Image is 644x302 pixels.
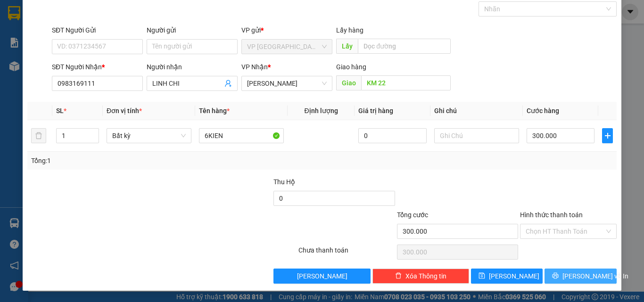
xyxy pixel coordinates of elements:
input: Ghi Chú [434,128,519,143]
span: SL [56,107,64,114]
button: [PERSON_NAME] [273,269,370,284]
button: printer[PERSON_NAME] và In [545,269,617,284]
span: delete [395,272,402,280]
th: Ghi chú [430,102,523,120]
button: save[PERSON_NAME] [471,269,543,284]
div: Tổng: 1 [31,155,249,166]
span: Xóa Thông tin [405,271,446,281]
input: Dọc đường [361,75,451,90]
div: Chưa thanh toán [297,245,396,261]
label: Hình thức thanh toán [520,211,583,219]
span: Cước hàng [527,107,559,114]
input: Dọc đường [358,39,451,54]
span: Đơn vị tính [107,107,142,114]
span: printer [552,272,559,280]
span: [PERSON_NAME] [489,271,539,281]
div: Người gửi [147,25,238,35]
span: save [479,272,485,280]
span: Giao [336,75,361,90]
input: 0 [358,128,426,143]
div: SĐT Người Gửi [52,25,143,35]
button: plus [602,128,613,143]
div: Người nhận [147,62,238,72]
span: Lấy [336,39,358,54]
span: VP Sài Gòn [247,40,327,54]
span: Tổng cước [397,211,428,219]
b: [DOMAIN_NAME] [79,36,130,43]
input: VD: Bàn, Ghế [199,128,284,143]
b: [PERSON_NAME] [12,61,53,105]
button: delete [31,128,46,143]
span: Định lượng [304,107,338,114]
img: logo.jpg [102,12,125,34]
li: (c) 2017 [79,45,130,57]
span: Giao hàng [336,63,366,71]
span: Lấy hàng [336,26,363,34]
b: BIÊN NHẬN GỬI HÀNG HÓA [61,14,91,90]
span: VP Phan Thiết [247,76,327,90]
span: plus [603,132,612,139]
span: [PERSON_NAME] và In [562,271,628,281]
span: Giá trị hàng [358,107,393,114]
span: Tên hàng [199,107,230,114]
button: deleteXóa Thông tin [372,269,469,284]
div: SĐT Người Nhận [52,62,143,72]
span: Thu Hộ [273,178,295,186]
span: Bất kỳ [112,129,186,143]
span: [PERSON_NAME] [297,271,347,281]
span: VP Nhận [241,63,268,71]
span: user-add [224,80,232,87]
div: VP gửi [241,25,332,35]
